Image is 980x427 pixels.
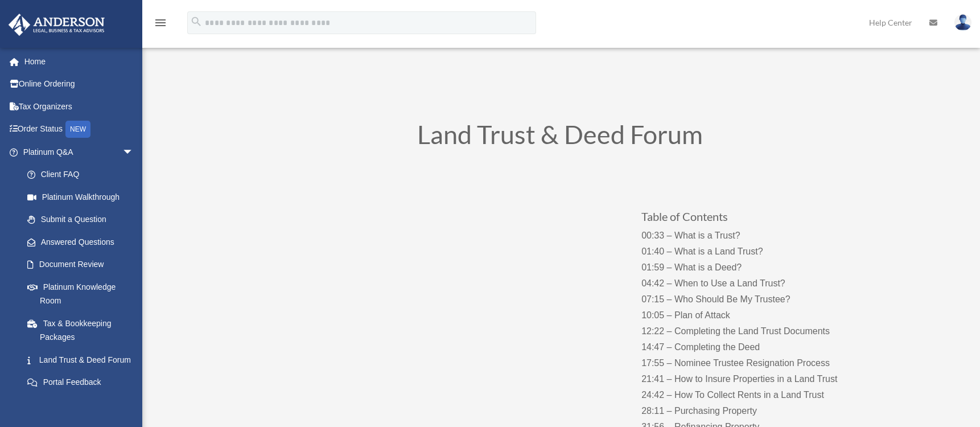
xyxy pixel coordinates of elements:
a: Submit a Question [16,208,151,231]
i: menu [154,16,167,30]
a: Tax Organizers [8,95,151,118]
a: Land Trust & Deed Forum [16,348,145,371]
i: search [190,15,203,28]
a: Platinum Walkthrough [16,186,151,208]
a: Home [8,50,151,73]
a: Platinum Knowledge Room [16,276,151,312]
a: Order StatusNEW [8,118,151,141]
div: NEW [65,121,90,138]
a: menu [154,20,167,30]
span: arrow_drop_down [122,141,145,164]
a: Platinum Q&Aarrow_drop_down [8,141,151,163]
a: Tax & Bookkeeping Packages [16,312,151,348]
a: Answered Questions [16,231,151,253]
img: Anderson Advisors Platinum Portal [5,14,108,36]
a: Online Ordering [8,73,151,96]
a: Portal Feedback [16,371,151,394]
img: User Pic [954,14,971,31]
h3: Table of Contents [641,211,866,228]
h1: Land Trust & Deed Forum [253,122,867,153]
a: Client FAQ [16,163,151,186]
a: Document Review [16,253,151,276]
